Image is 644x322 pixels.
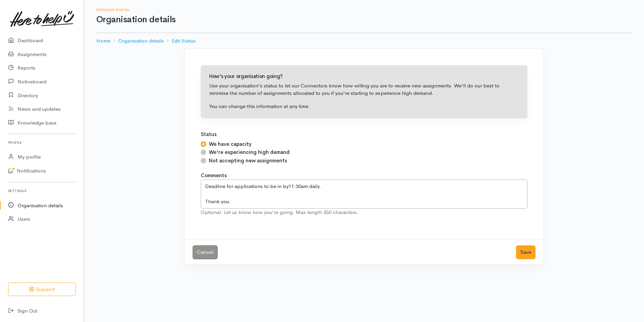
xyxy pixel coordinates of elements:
[172,37,196,45] a: Edit Status
[118,37,164,45] a: Organisation details
[96,15,632,25] h1: Organisation details
[193,245,218,259] a: Cancel
[201,172,227,180] label: Comments
[96,33,632,49] nav: breadcrumb
[209,74,519,79] h4: How's your organisation going?
[96,8,632,12] h6: Provider Portal
[201,180,527,209] textarea: Deadline for applications to be in by11:30am daily. Thank you.
[201,209,527,216] div: Optional. Let us know how you're going. Max length 350 characters.
[209,157,287,165] label: Not accepting new assignments
[8,186,76,195] h6: Settings
[8,283,76,296] button: Support
[209,149,290,156] label: We're experiencing high demand
[8,138,76,147] h6: Profile
[201,131,217,138] label: Status
[516,245,536,259] button: Save
[96,37,110,45] a: Home
[209,82,519,97] p: Use your organisation's status to let our Connectors know how willing you are to receive new assi...
[209,140,252,148] label: We have capacity
[209,103,519,110] p: You can change this information at any time.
